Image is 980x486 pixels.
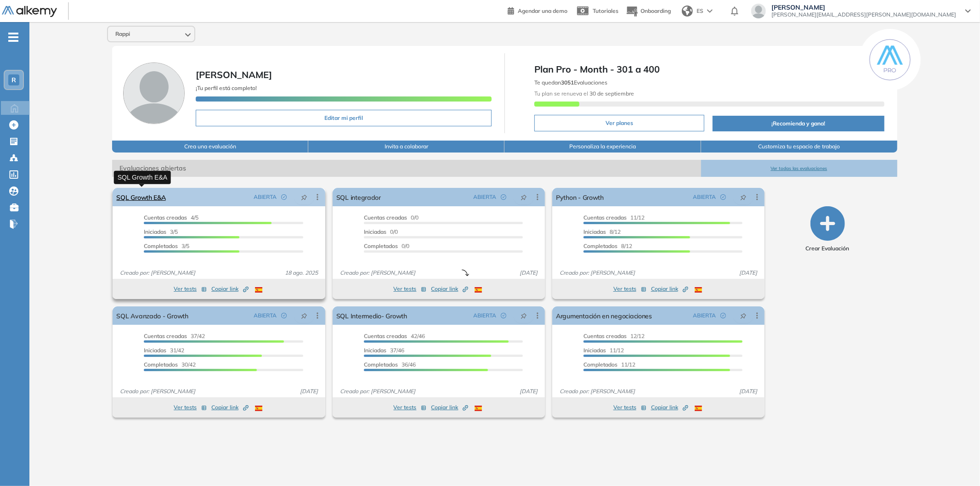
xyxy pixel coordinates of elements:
button: Ver tests [393,402,426,413]
button: Copiar link [431,402,468,413]
button: Copiar link [211,402,249,413]
img: ESP [695,406,702,411]
button: pushpin [514,190,534,204]
span: check-circle [720,313,726,318]
button: pushpin [294,190,314,204]
span: 3/5 [144,228,178,235]
span: 0/0 [364,214,419,221]
span: Copiar link [651,403,688,412]
span: 31/42 [144,347,184,354]
span: Cuentas creadas [144,214,187,221]
span: [DATE] [736,269,761,277]
a: SQL Avanzado - Growth [116,306,188,325]
button: Copiar link [211,283,249,294]
span: [DATE] [516,387,541,396]
span: Copiar link [211,285,249,293]
span: ABIERTA [254,193,277,201]
button: Personaliza la experiencia [504,141,701,153]
button: Ver tests [174,283,207,294]
span: 37/46 [364,347,404,354]
span: Completados [583,243,617,249]
span: ¡Tu perfil está completo! [196,85,257,91]
img: Logo [2,6,57,17]
span: check-circle [720,194,726,200]
span: Completados [583,361,617,368]
button: Ver tests [613,402,646,413]
span: 0/0 [364,228,398,235]
button: Copiar link [431,283,468,294]
span: Copiar link [431,285,468,293]
img: ESP [475,287,482,293]
span: 11/12 [583,214,645,221]
img: Foto de perfil [123,62,185,124]
span: Rappi [115,30,130,38]
span: 42/46 [364,333,425,339]
span: Creado por: [PERSON_NAME] [116,387,199,396]
div: Widget de chat [934,442,980,486]
img: ESP [255,287,262,293]
iframe: Chat Widget [934,442,980,486]
span: check-circle [501,194,506,200]
span: Copiar link [431,403,468,412]
span: Crear Evaluación [806,244,850,253]
b: 30 de septiembre [588,90,634,97]
span: Tu plan se renueva el [534,90,634,97]
span: 8/12 [583,243,632,249]
span: Completados [144,243,178,249]
button: pushpin [733,190,753,204]
span: Iniciadas [144,347,166,354]
span: 12/12 [583,333,645,339]
button: pushpin [514,308,534,323]
span: [PERSON_NAME][EMAIL_ADDRESS][PERSON_NAME][DOMAIN_NAME] [771,11,956,18]
span: 0/0 [364,243,409,249]
span: 8/12 [583,228,621,235]
span: ABIERTA [693,193,716,201]
span: Iniciadas [583,347,606,354]
button: Ver tests [393,283,426,294]
span: 36/46 [364,361,416,368]
a: SQL Growth E&A [116,188,165,206]
button: Ver planes [534,115,704,131]
a: Python - Growth [556,188,604,206]
span: [DATE] [296,387,322,396]
div: SQL Growth E&A [114,170,171,184]
span: Agendar una demo [518,7,567,14]
span: R [11,76,16,84]
span: Completados [144,361,178,368]
span: pushpin [521,312,527,319]
span: Onboarding [640,7,671,14]
b: 3051 [561,79,574,86]
span: Evaluaciones abiertas [112,160,701,177]
span: pushpin [740,193,747,201]
span: 30/42 [144,361,196,368]
button: Ver tests [613,283,646,294]
span: [PERSON_NAME] [196,69,272,80]
span: ABIERTA [473,311,496,320]
span: Plan Pro - Month - 301 a 400 [534,62,884,76]
span: Creado por: [PERSON_NAME] [556,387,639,396]
span: check-circle [281,313,287,318]
img: arrow [707,9,713,13]
span: Copiar link [211,403,249,412]
span: 11/12 [583,347,624,354]
span: Creado por: [PERSON_NAME] [116,269,199,277]
span: pushpin [301,312,307,319]
span: [PERSON_NAME] [771,4,956,11]
span: [DATE] [516,269,541,277]
button: Copiar link [651,283,688,294]
button: Onboarding [626,1,671,21]
img: ESP [255,406,262,411]
span: 37/42 [144,333,205,339]
button: Ver tests [174,402,207,413]
a: Agendar una demo [508,5,567,16]
span: 11/12 [583,361,635,368]
span: Cuentas creadas [583,214,627,221]
span: Iniciadas [144,228,166,235]
span: Creado por: [PERSON_NAME] [336,269,419,277]
button: Editar mi perfil [196,110,492,126]
span: Iniciadas [364,228,386,235]
span: check-circle [501,313,506,318]
span: Iniciadas [583,228,606,235]
i: - [8,36,18,38]
span: pushpin [301,193,307,201]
